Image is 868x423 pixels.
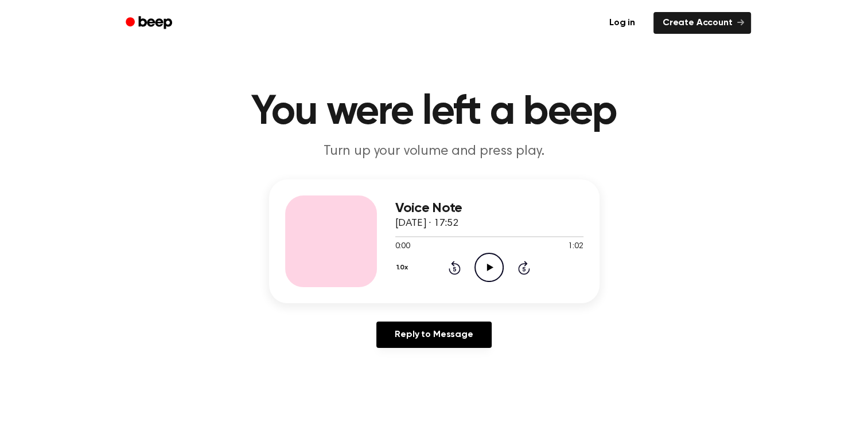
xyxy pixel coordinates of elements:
[395,218,458,229] span: [DATE] · 17:52
[376,322,491,348] a: Reply to Message
[568,241,583,253] span: 1:02
[653,12,751,34] a: Create Account
[395,201,583,216] h3: Voice Note
[598,10,647,36] a: Log in
[395,258,412,277] button: 1.0x
[141,92,728,133] h1: You were left a beep
[118,12,182,34] a: Beep
[395,241,410,253] span: 0:00
[214,142,655,161] p: Turn up your volume and press play.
